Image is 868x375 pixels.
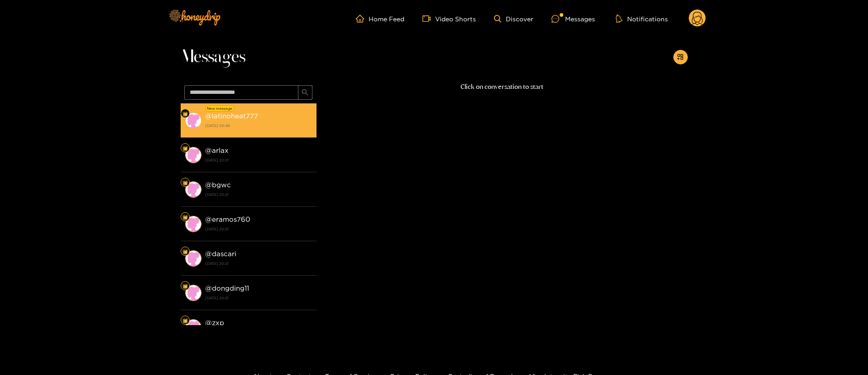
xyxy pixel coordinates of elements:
[185,147,201,163] img: conversation
[185,319,201,336] img: conversation
[205,181,231,189] strong: @ bgwc
[206,105,234,112] div: New message
[317,82,688,92] p: Click on conversation to start
[185,216,201,232] img: conversation
[494,15,533,23] a: Discover
[205,294,312,302] strong: [DATE] 20:21
[182,249,188,254] img: Fan Level
[205,215,250,223] strong: @ eramos760
[182,318,188,323] img: Fan Level
[613,14,671,23] button: Notifications
[422,15,476,23] a: Video Shorts
[205,284,249,292] strong: @ dongding11
[181,46,245,68] span: Messages
[205,156,312,164] strong: [DATE] 20:21
[185,285,201,301] img: conversation
[182,283,188,289] img: Fan Level
[205,319,224,326] strong: @ zxp
[185,250,201,267] img: conversation
[673,50,688,64] button: appstore-add
[422,15,435,23] span: video-camera
[205,259,312,268] strong: [DATE] 20:21
[356,15,404,23] a: Home Feed
[185,112,201,129] img: conversation
[185,181,201,198] img: conversation
[677,54,684,61] span: appstore-add
[356,15,369,23] span: home
[205,146,229,154] strong: @ arlax
[551,14,595,24] div: Messages
[205,112,258,120] strong: @ latinoheat777
[182,180,188,185] img: Fan Level
[205,250,236,258] strong: @ dascari
[182,214,188,220] img: Fan Level
[205,190,312,199] strong: [DATE] 20:21
[205,225,312,233] strong: [DATE] 20:21
[205,122,312,130] strong: [DATE] 00:48
[302,89,308,97] span: search
[182,111,188,117] img: Fan Level
[298,85,312,100] button: search
[182,146,188,151] img: Fan Level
